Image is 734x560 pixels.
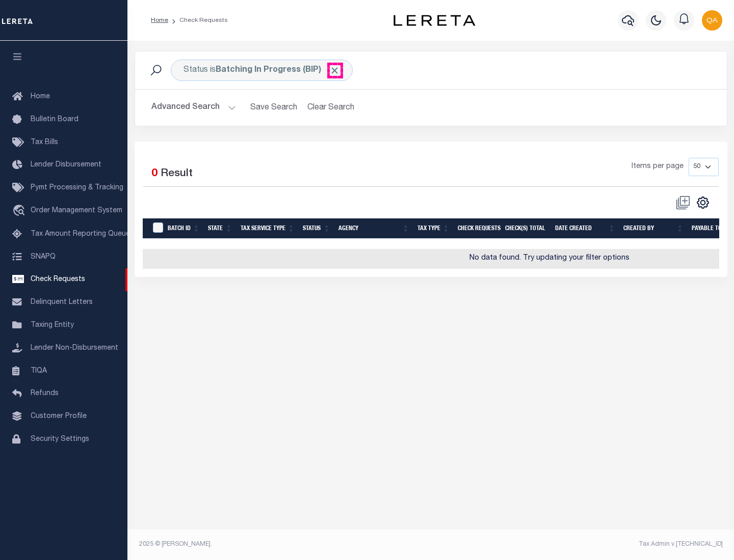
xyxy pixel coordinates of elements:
[216,66,340,74] b: Batching In Progress (BIP)
[12,205,29,218] i: travel_explore
[31,184,123,191] span: Pymt Processing & Tracking
[31,116,78,123] span: Bulletin Board
[31,436,89,443] span: Security Settings
[299,218,334,239] th: Status: activate to sort column ascending
[31,207,122,214] span: Order Management System
[151,98,236,118] button: Advanced Search
[454,218,501,239] th: Check Requests
[31,413,87,420] span: Customer Profile
[151,169,158,179] span: 0
[619,218,688,239] th: Created By: activate to sort column ascending
[394,15,475,26] img: logo-dark.svg
[31,345,118,352] span: Lender Non-Disbursement
[334,218,413,239] th: Agency: activate to sort column ascending
[31,231,130,238] span: Tax Amount Reporting Queue
[31,322,74,329] span: Taxing Entity
[31,367,47,374] span: TIQA
[31,161,101,169] span: Lender Disbursement
[31,93,50,100] span: Home
[31,276,85,283] span: Check Requests
[31,299,93,306] span: Delinquent Letters
[31,253,56,260] span: SNAPQ
[632,161,684,173] span: Items per page
[171,60,353,81] div: Status is
[31,390,59,397] span: Refunds
[168,16,228,25] li: Check Requests
[702,10,722,31] img: svg+xml;base64,PHN2ZyB4bWxucz0iaHR0cDovL3d3dy53My5vcmcvMjAwMC9zdmciIHBvaW50ZXItZXZlbnRzPSJub25lIi...
[132,540,431,549] div: 2025 © [PERSON_NAME].
[551,218,619,239] th: Date Created: activate to sort column ascending
[204,218,237,239] th: State: activate to sort column ascending
[303,98,359,118] button: Clear Search
[237,218,299,239] th: Tax Service Type: activate to sort column ascending
[244,98,303,118] button: Save Search
[438,540,723,549] div: Tax Admin v.[TECHNICAL_ID]
[161,166,193,182] label: Result
[31,139,58,146] span: Tax Bills
[151,17,168,23] a: Home
[413,218,454,239] th: Tax Type: activate to sort column ascending
[164,218,204,239] th: Batch Id: activate to sort column ascending
[329,65,340,76] span: Click to Remove
[501,218,551,239] th: Check(s) Total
